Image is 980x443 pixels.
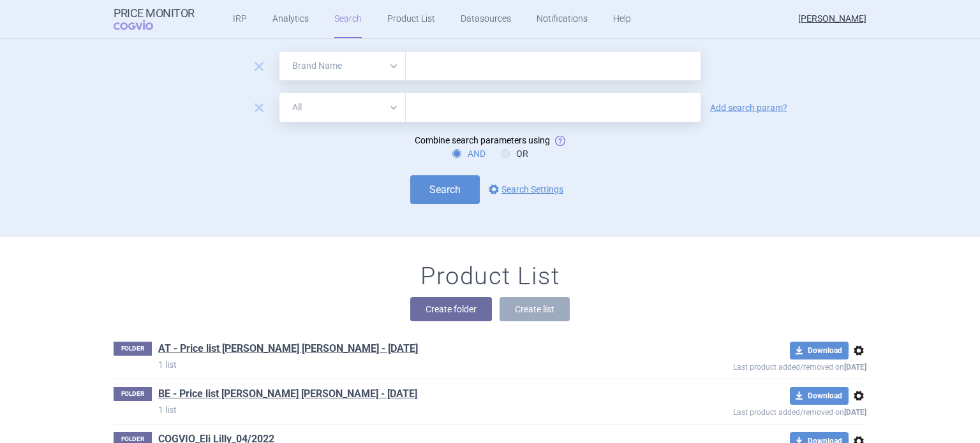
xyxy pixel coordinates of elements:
[415,135,550,145] span: Combine search parameters using
[500,297,570,321] button: Create list
[158,403,641,416] p: 1 list
[452,147,486,160] label: AND
[114,7,195,31] a: Price MonitorCOGVIO
[158,358,641,371] p: 1 list
[114,342,152,356] p: FOLDER
[158,342,418,356] a: AT - Price list [PERSON_NAME] [PERSON_NAME] - [DATE]
[410,297,492,321] button: Create folder
[844,408,866,417] strong: [DATE]
[710,103,787,112] a: Add search param?
[641,359,866,372] p: Last product added/removed on
[641,405,866,417] p: Last product added/removed on
[114,20,171,30] span: COGVIO
[844,363,866,372] strong: [DATE]
[420,262,560,291] h1: Product List
[114,387,152,401] p: FOLDER
[158,342,418,358] h1: AT - Price list Eli Lilly - Sep 2021
[486,182,563,197] a: Search Settings
[790,387,849,405] button: Download
[790,342,849,359] button: Download
[158,387,417,403] h1: BE - Price list Eli Lilly - Sep 2021
[410,175,480,204] button: Search
[158,387,417,401] a: BE - Price list [PERSON_NAME] [PERSON_NAME] - [DATE]
[114,7,195,20] strong: Price Monitor
[501,147,528,160] label: OR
